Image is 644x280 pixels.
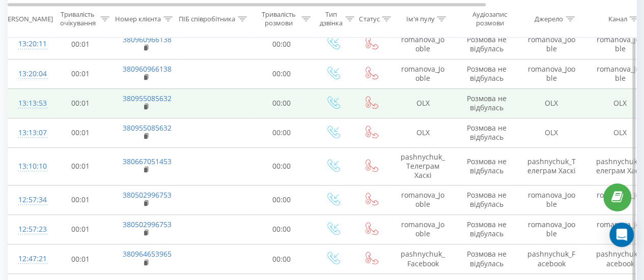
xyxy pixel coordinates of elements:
[467,35,507,53] span: Розмова не відбулась
[18,249,39,269] div: 12:47:21
[49,118,113,147] td: 00:01
[517,59,586,88] td: romanova_Jooble
[465,11,514,28] div: Аудіозапис розмови
[250,214,314,244] td: 00:00
[18,220,39,239] div: 12:57:23
[18,64,39,84] div: 13:20:04
[517,244,586,274] td: pashnychuk_Facebook
[18,34,39,54] div: 13:20:11
[467,157,507,175] span: Розмова не відбулась
[250,29,314,59] td: 00:00
[390,148,456,185] td: pashnychuk_Телеграм Хаскі
[359,15,379,23] div: Статус
[123,64,172,74] a: 380960966138
[517,88,586,118] td: OLX
[49,88,113,118] td: 00:01
[18,94,39,113] div: 13:13:53
[250,148,314,185] td: 00:00
[250,185,314,214] td: 00:00
[123,123,172,133] a: 380955085632
[467,94,507,112] span: Розмова не відбулась
[517,118,586,147] td: OLX
[179,15,235,23] div: ПІБ співробітника
[49,244,113,274] td: 00:01
[18,157,39,176] div: 13:10:10
[250,59,314,88] td: 00:00
[390,88,456,118] td: OLX
[517,29,586,59] td: romanova_Jooble
[406,15,434,23] div: Ім'я пулу
[535,15,563,23] div: Джерело
[467,190,507,209] span: Розмова не відбулась
[609,223,634,247] div: Open Intercom Messenger
[58,11,98,28] div: Тривалість очікування
[390,29,456,59] td: romanova_Jooble
[123,220,172,229] a: 380502996753
[250,118,314,147] td: 00:00
[390,185,456,214] td: romanova_Jooble
[49,59,113,88] td: 00:01
[320,11,343,28] div: Тип дзвінка
[18,123,39,143] div: 13:13:07
[467,220,507,238] span: Розмова не відбулась
[123,94,172,103] a: 380955085632
[250,244,314,274] td: 00:00
[123,157,172,166] a: 380667051453
[123,190,172,200] a: 380502996753
[467,123,507,142] span: Розмова не відбулась
[259,11,299,28] div: Тривалість розмови
[390,118,456,147] td: OLX
[517,148,586,185] td: pashnychuk_Телеграм Хаскі
[2,15,53,23] div: [PERSON_NAME]
[123,249,172,259] a: 380964653965
[390,214,456,244] td: romanova_Jooble
[390,244,456,274] td: pashnychuk_Facebook
[49,185,113,214] td: 00:01
[390,59,456,88] td: romanova_Jooble
[467,64,507,83] span: Розмова не відбулась
[123,35,172,44] a: 380960966138
[517,185,586,214] td: romanova_Jooble
[49,148,113,185] td: 00:01
[517,214,586,244] td: romanova_Jooble
[18,190,39,210] div: 12:57:34
[115,15,161,23] div: Номер клієнта
[608,15,627,23] div: Канал
[49,214,113,244] td: 00:01
[250,88,314,118] td: 00:00
[467,249,507,268] span: Розмова не відбулась
[49,29,113,59] td: 00:01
